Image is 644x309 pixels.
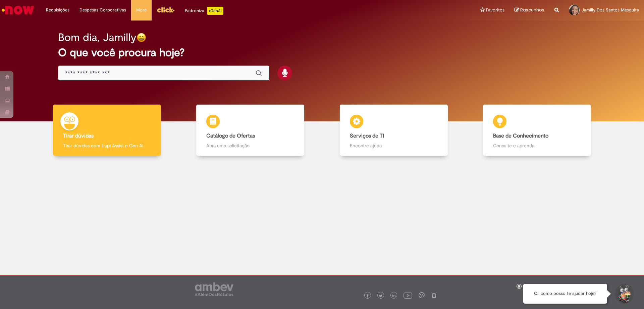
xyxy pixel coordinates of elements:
span: Rascunhos [520,7,544,13]
img: logo_footer_naosei.png [431,292,437,298]
button: Iniciar Conversa de Suporte [614,284,634,304]
img: ServiceNow [1,3,35,17]
img: logo_footer_twitter.png [379,294,382,298]
h2: O que você procura hoje? [58,47,586,59]
span: Despesas Corporativas [79,7,126,13]
img: logo_footer_youtube.png [404,291,412,300]
b: Tirar dúvidas [63,132,94,139]
img: happy-face.png [137,33,146,42]
div: Oi, como posso te ajudar hoje? [523,284,607,304]
a: Serviços de TI Encontre ajuda [322,105,466,156]
img: logo_footer_facebook.png [366,294,369,298]
b: Base de Conhecimento [493,132,548,139]
img: logo_footer_workplace.png [419,292,425,298]
h2: Bom dia, Jamilly [58,32,137,43]
p: Tirar dúvidas com Lupi Assist e Gen Ai [63,142,151,149]
p: Consulte e aprenda [493,142,581,149]
a: Catálogo de Ofertas Abra uma solicitação [179,105,322,156]
span: More [136,7,147,13]
p: +GenAi [207,7,223,15]
span: Jamilly Dos Santos Mesquita [582,7,639,13]
b: Serviços de TI [350,132,384,139]
img: click_logo_yellow_360x200.png [157,5,175,15]
p: Encontre ajuda [350,142,438,149]
div: Padroniza [185,7,223,15]
span: Favoritos [486,7,504,13]
a: Rascunhos [515,7,544,13]
p: Abra uma solicitação [206,142,294,149]
a: Base de Conhecimento Consulte e aprenda [466,105,609,156]
a: Tirar dúvidas Tirar dúvidas com Lupi Assist e Gen Ai [35,105,179,156]
span: Requisições [46,7,69,13]
b: Catálogo de Ofertas [206,132,255,139]
img: logo_footer_ambev_rotulo_gray.png [195,282,233,296]
img: logo_footer_linkedin.png [392,294,396,298]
